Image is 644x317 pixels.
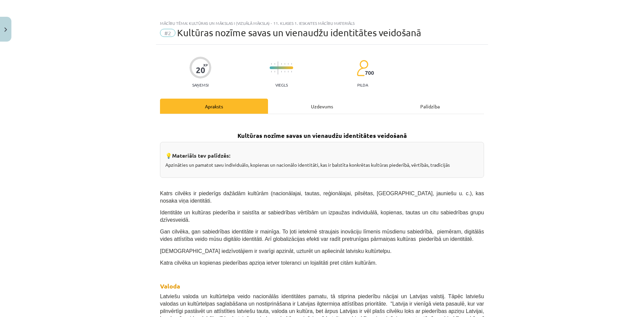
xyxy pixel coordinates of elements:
h3: 💡 [165,147,479,160]
img: icon-short-line-57e1e144782c952c97e751825c79c345078a6d821885a25fce030b3d8c18986b.svg [291,71,292,72]
span: Identitāte un kultūras piederība ir saistīta ar sabiedrības vērtībām un izpaužas individuālā, kop... [160,210,484,223]
p: Viegls [275,83,288,87]
strong: Kultūras nozīme savas un vienaudžu identitātes veidošanā [237,131,407,139]
p: pilda [357,83,368,87]
p: Apzināties un pamatot savu individuālo, kopienas un nacionālo identitāti, kas ir balstīta konkrēt... [165,161,479,168]
div: Apraksts [160,99,268,114]
span: 700 [365,70,374,76]
img: icon-short-line-57e1e144782c952c97e751825c79c345078a6d821885a25fce030b3d8c18986b.svg [271,63,272,65]
img: icon-short-line-57e1e144782c952c97e751825c79c345078a6d821885a25fce030b3d8c18986b.svg [274,63,275,65]
span: [DEMOGRAPHIC_DATA] iedzīvotājiem ir svarīgi apzināt, uzturēt un apliecināt latvisku kultūrtelpu. [160,248,391,254]
img: icon-short-line-57e1e144782c952c97e751825c79c345078a6d821885a25fce030b3d8c18986b.svg [271,71,272,72]
div: Palīdzība [376,99,484,114]
span: XP [203,63,208,67]
span: Gan cilvēka, gan sabiedrības identitāte ir mainīga. To ļoti ietekmē straujais inovāciju līmenis m... [160,229,484,242]
img: icon-short-line-57e1e144782c952c97e751825c79c345078a6d821885a25fce030b3d8c18986b.svg [284,71,285,72]
div: Uzdevums [268,99,376,114]
strong: Materiāls tev palīdzēs: [172,152,230,159]
img: icon-short-line-57e1e144782c952c97e751825c79c345078a6d821885a25fce030b3d8c18986b.svg [288,71,288,72]
img: icon-long-line-d9ea69661e0d244f92f715978eff75569469978d946b2353a9bb055b3ed8787d.svg [278,61,278,74]
div: Mācību tēma: Kultūras un mākslas i (vizuālā māksla) - 11. klases 1. ieskaites mācību materiāls [160,21,484,25]
img: icon-short-line-57e1e144782c952c97e751825c79c345078a6d821885a25fce030b3d8c18986b.svg [281,63,282,65]
span: Katra cilvēka un kopienas piederības apziņa ietver toleranci un lojalitāti pret citām kultūrām. [160,260,377,266]
img: icon-short-line-57e1e144782c952c97e751825c79c345078a6d821885a25fce030b3d8c18986b.svg [291,63,292,65]
span: Katrs cilvēks ir piederīgs dažādām kultūrām (nacionālajai, tautas, reģionālajai, pilsētas, [GEOGR... [160,191,484,204]
strong: Valoda [160,282,180,290]
img: students-c634bb4e5e11cddfef0936a35e636f08e4e9abd3cc4e673bd6f9a4125e45ecb1.svg [357,60,368,76]
span: #2 [160,29,175,37]
span: Kultūras nozīme savas un vienaudžu identitātes veidošanā [177,27,421,38]
p: Saņemsi [190,83,211,87]
img: icon-short-line-57e1e144782c952c97e751825c79c345078a6d821885a25fce030b3d8c18986b.svg [274,71,275,72]
img: icon-close-lesson-0947bae3869378f0d4975bcd49f059093ad1ed9edebbc8119c70593378902aed.svg [4,28,7,32]
img: icon-short-line-57e1e144782c952c97e751825c79c345078a6d821885a25fce030b3d8c18986b.svg [288,63,288,65]
img: icon-short-line-57e1e144782c952c97e751825c79c345078a6d821885a25fce030b3d8c18986b.svg [281,71,282,72]
div: 20 [196,65,205,75]
img: icon-short-line-57e1e144782c952c97e751825c79c345078a6d821885a25fce030b3d8c18986b.svg [284,63,285,65]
